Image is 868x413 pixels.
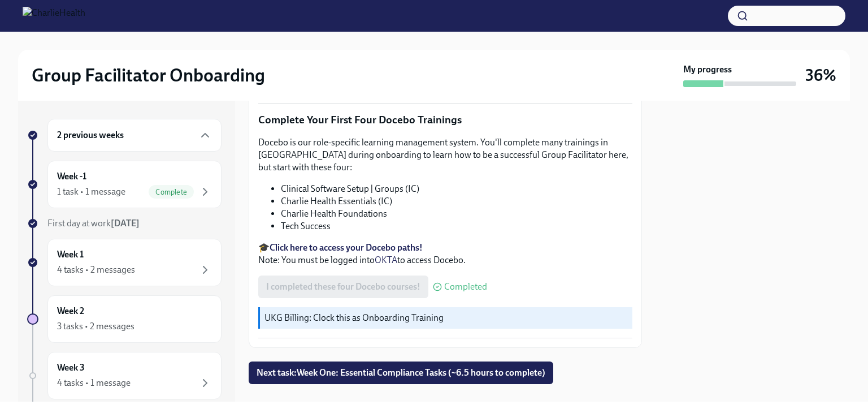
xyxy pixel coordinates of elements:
[57,248,84,261] h6: Week 1
[111,218,140,229] strong: [DATE]
[57,170,86,183] h6: Week -1
[281,220,632,233] li: Tech Success
[27,161,222,208] a: Week -11 task • 1 messageComplete
[270,242,423,253] a: Click here to access your Docebo paths!
[258,113,632,127] p: Complete Your First Four Docebo Trainings
[27,352,222,399] a: Week 34 tasks • 1 message
[57,264,135,276] div: 4 tasks • 2 messages
[57,377,131,389] div: 4 tasks • 1 message
[258,136,632,174] p: Docebo is our role-specific learning management system. You'll complete many trainings in [GEOGRA...
[57,320,134,333] div: 3 tasks • 2 messages
[57,362,85,374] h6: Week 3
[47,119,222,152] div: 2 previous weeks
[149,188,194,196] span: Complete
[281,208,632,220] li: Charlie Health Foundations
[264,312,628,324] p: UKG Billing: Clock this as Onboarding Training
[23,7,85,25] img: CharlieHealth
[281,183,632,195] li: Clinical Software Setup | Groups (IC)
[683,63,732,76] strong: My progress
[32,64,265,87] h2: Group Facilitator Onboarding
[27,217,222,230] a: First day at work[DATE]
[805,65,836,85] h3: 36%
[444,282,487,291] span: Completed
[257,367,545,378] span: Next task : Week One: Essential Compliance Tasks (~6.5 hours to complete)
[249,362,553,384] button: Next task:Week One: Essential Compliance Tasks (~6.5 hours to complete)
[258,242,632,266] p: 🎓 Note: You must be logged into to access Docebo.
[281,195,632,208] li: Charlie Health Essentials (IC)
[27,295,222,343] a: Week 23 tasks • 2 messages
[375,255,397,265] a: OKTA
[57,305,84,317] h6: Week 2
[57,186,125,198] div: 1 task • 1 message
[57,129,124,141] h6: 2 previous weeks
[27,239,222,286] a: Week 14 tasks • 2 messages
[47,218,140,229] span: First day at work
